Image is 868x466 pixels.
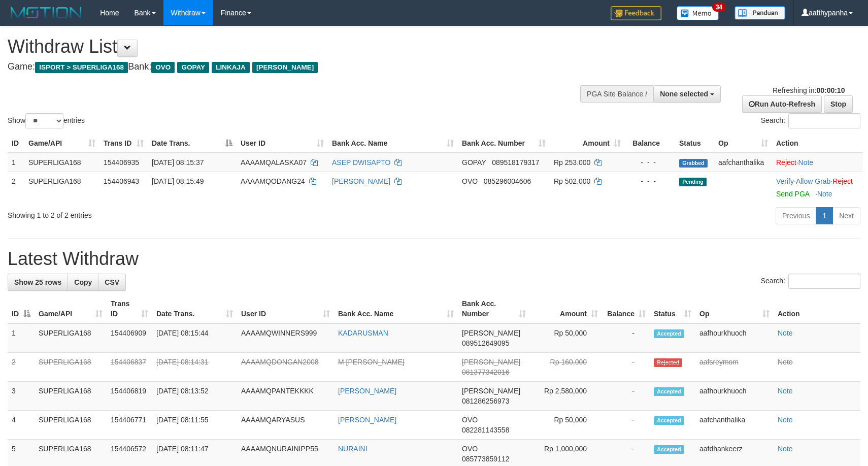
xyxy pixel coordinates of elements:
[148,134,237,153] th: Date Trans.: activate to sort column descending
[252,62,318,73] span: [PERSON_NAME]
[778,387,793,395] a: Note
[816,86,845,94] strong: 00:00:10
[778,445,793,453] a: Note
[602,294,650,323] th: Balance: activate to sort column ascending
[530,382,602,411] td: Rp 2,580,000
[554,177,590,185] span: Rp 502.000
[35,411,107,440] td: SUPERLIGA168
[742,95,822,113] a: Run Auto-Refresh
[332,177,390,185] a: [PERSON_NAME]
[773,86,845,94] span: Refreshing in:
[462,387,520,395] span: [PERSON_NAME]
[679,159,708,168] span: Grabbed
[817,190,832,198] a: Note
[824,95,853,113] a: Stop
[602,353,650,382] td: -
[462,358,520,366] span: [PERSON_NAME]
[772,172,863,203] td: · ·
[654,387,684,396] span: Accepted
[74,278,92,286] span: Copy
[99,134,148,153] th: Trans ID: activate to sort column ascending
[151,62,175,73] span: OVO
[530,294,602,323] th: Amount: activate to sort column ascending
[653,85,721,103] button: None selected
[8,353,35,382] td: 2
[611,6,661,20] img: Feedback.jpg
[602,323,650,353] td: -
[14,278,61,286] span: Show 25 rows
[107,323,152,353] td: 154406909
[776,158,796,167] a: Reject
[152,411,237,440] td: [DATE] 08:11:55
[679,178,707,186] span: Pending
[462,426,509,434] span: Copy 082281143558 to clipboard
[714,134,772,153] th: Op: activate to sort column ascending
[530,411,602,440] td: Rp 50,000
[761,113,860,128] label: Search:
[458,294,530,323] th: Bank Acc. Number: activate to sort column ascending
[332,158,390,167] a: ASEP DWISAPTO
[8,411,35,440] td: 4
[660,90,708,98] span: None selected
[832,207,860,224] a: Next
[462,158,486,167] span: GOPAY
[788,274,860,289] input: Search:
[107,382,152,411] td: 154406819
[152,177,204,185] span: [DATE] 08:15:49
[8,172,24,203] td: 2
[338,329,388,337] a: KADARUSMAN
[629,176,671,186] div: - - -
[107,294,152,323] th: Trans ID: activate to sort column ascending
[8,37,569,57] h1: Withdraw List
[152,323,237,353] td: [DATE] 08:15:44
[24,153,99,172] td: SUPERLIGA168
[776,177,794,185] a: Verify
[530,353,602,382] td: Rp 160,000
[107,353,152,382] td: 154406837
[695,353,774,382] td: aafsreymom
[778,416,793,424] a: Note
[796,177,832,185] span: ·
[105,278,119,286] span: CSV
[484,177,531,185] span: Copy 085296004606 to clipboard
[654,416,684,425] span: Accepted
[530,323,602,353] td: Rp 50,000
[24,134,99,153] th: Game/API: activate to sort column ascending
[338,387,396,395] a: [PERSON_NAME]
[8,62,569,72] h4: Game: Bank:
[35,294,107,323] th: Game/API: activate to sort column ascending
[774,294,860,323] th: Action
[675,134,714,153] th: Status
[788,113,860,128] input: Search:
[177,62,209,73] span: GOPAY
[654,329,684,338] span: Accepted
[104,177,139,185] span: 154406943
[338,445,368,453] a: NURAINI
[462,329,520,337] span: [PERSON_NAME]
[338,358,405,366] a: M [PERSON_NAME]
[8,274,68,291] a: Show 25 rows
[776,190,809,198] a: Send PGA
[832,177,853,185] a: Reject
[462,455,509,463] span: Copy 085773859112 to clipboard
[654,445,684,454] span: Accepted
[237,294,334,323] th: User ID: activate to sort column ascending
[772,153,863,172] td: ·
[334,294,458,323] th: Bank Acc. Name: activate to sort column ascending
[462,368,509,376] span: Copy 081377342016 to clipboard
[629,157,671,168] div: - - -
[152,353,237,382] td: [DATE] 08:14:31
[8,323,35,353] td: 1
[8,134,24,153] th: ID
[695,323,774,353] td: aafhourkhuoch
[35,353,107,382] td: SUPERLIGA168
[462,339,509,347] span: Copy 089512649095 to clipboard
[152,158,204,167] span: [DATE] 08:15:37
[237,411,334,440] td: AAAAMQARYASUS
[8,382,35,411] td: 3
[462,416,478,424] span: OVO
[462,177,478,185] span: OVO
[241,177,305,185] span: AAAAMQODANG24
[580,85,653,103] div: PGA Site Balance /
[650,294,695,323] th: Status: activate to sort column ascending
